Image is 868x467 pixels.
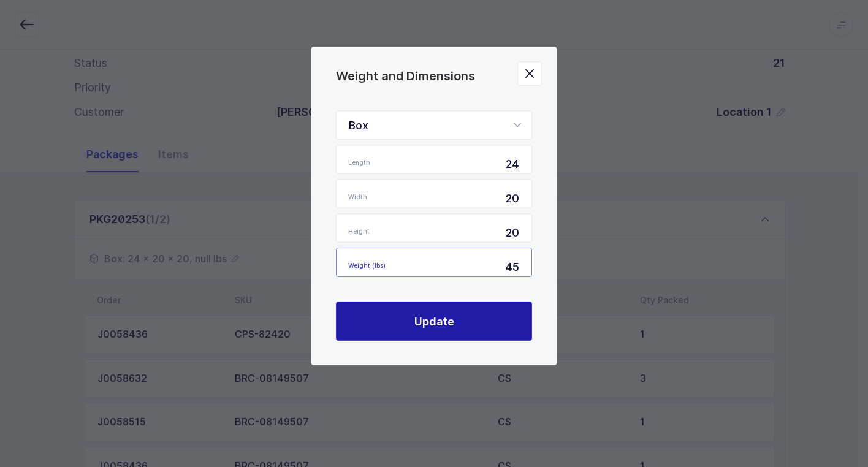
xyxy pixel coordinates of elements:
[336,179,532,208] input: Width
[336,145,532,174] input: Length
[311,47,557,365] div: Weight and Dimensions
[336,213,532,243] input: Height
[336,248,532,277] input: Weight (lbs)
[517,61,542,86] button: Close
[414,314,454,329] span: Update
[336,302,532,341] button: Update
[336,69,475,83] span: Weight and Dimensions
